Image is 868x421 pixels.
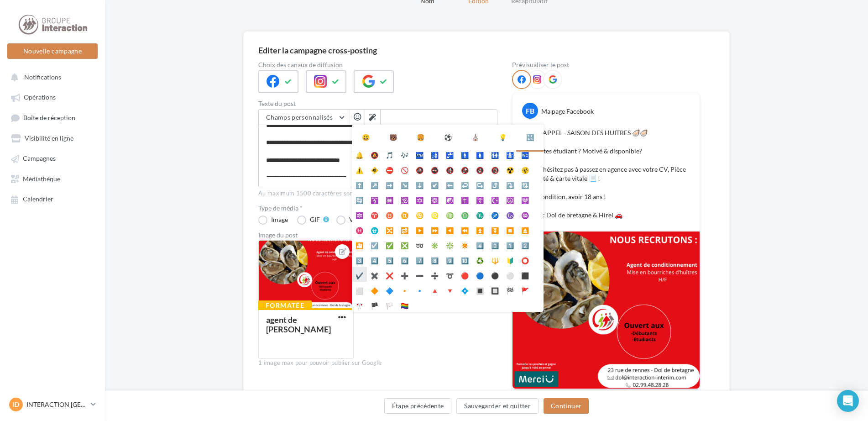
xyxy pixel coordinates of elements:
[259,110,350,125] button: Champs personnalisés
[266,113,333,121] span: Champs personnalisés
[487,146,502,161] li: 🚻
[457,267,472,282] li: 🔴
[352,191,367,206] li: 🔄
[472,161,487,176] li: 🚷
[502,237,518,252] li: 1️⃣
[258,100,497,107] label: Texte du post
[417,132,424,143] div: 🍔
[472,176,487,191] li: ↪️
[487,176,502,191] li: ⤴️
[522,103,538,119] div: FB
[258,300,312,310] div: Formatée
[427,191,442,206] li: ☸️
[499,132,507,143] div: 💡
[367,176,382,191] li: ↗️
[472,282,487,297] li: 🔳
[427,282,442,297] li: 🔺
[472,237,487,252] li: #️⃣
[23,155,56,163] span: Campagnes
[362,132,370,143] div: 😃
[397,206,412,221] li: ♊
[518,282,533,297] li: 🚩
[444,132,452,143] div: ⚽
[518,221,533,237] li: ⏏️
[5,170,99,187] a: Médiathèque
[397,161,412,176] li: 🚫
[457,282,472,297] li: 💠
[456,398,539,414] button: Sauvegarder et quitter
[457,191,472,206] li: ✝️
[258,232,497,238] div: Image du post
[518,191,533,206] li: 🕎
[5,190,99,207] a: Calendrier
[412,282,427,297] li: 🔹
[382,161,397,176] li: ⛔
[457,146,472,161] li: 🚹
[442,282,457,297] li: 🔻
[367,191,382,206] li: 🛐
[24,94,56,101] span: Opérations
[502,146,518,161] li: 🚼
[471,132,479,143] div: ⛪
[367,206,382,221] li: ♈
[442,237,457,252] li: ❇️
[518,206,533,221] li: ♒
[7,396,98,413] a: ID INTERACTION [GEOGRAPHIC_DATA]
[397,282,412,297] li: 🔸
[25,134,73,142] span: Visibilité en ligne
[442,221,457,237] li: ◀️
[5,150,99,166] a: Campagnes
[502,161,518,176] li: ☢️
[442,191,457,206] li: ☯️
[502,282,518,297] li: 🏁
[442,206,457,221] li: ♍
[258,189,497,198] div: Au maximum 1500 caractères sont permis pour pouvoir publier sur Google
[13,400,19,409] span: ID
[502,176,518,191] li: ⤵️
[457,176,472,191] li: ↩️
[487,161,502,176] li: 🔞
[427,206,442,221] li: ♌
[457,161,472,176] li: 🚱
[442,176,457,191] li: ⬅️
[487,206,502,221] li: ♐
[472,221,487,237] li: ⏫
[544,398,589,414] button: Continuer
[487,282,502,297] li: 🔲
[382,237,397,252] li: ✅
[412,221,427,237] li: ▶️
[23,114,75,121] span: Boîte de réception
[518,267,533,282] li: ⬛
[266,315,331,334] div: agent de [PERSON_NAME]
[442,161,457,176] li: 🚯
[271,216,288,223] div: Image
[382,191,397,206] li: ⚛️
[23,175,60,183] span: Médiathèque
[837,390,859,412] div: Open Intercom Messenger
[26,400,87,409] p: INTERACTION [GEOGRAPHIC_DATA]
[412,267,427,282] li: ➖
[487,191,502,206] li: ☪️
[397,146,412,161] li: 🎶
[352,161,367,176] li: ⚠️
[352,146,367,161] li: 🔔
[518,161,533,176] li: ☣️
[487,252,502,267] li: 🔱
[389,132,397,143] div: 🐻
[412,146,427,161] li: 🏧
[522,128,690,220] p: 🗣 🦪 RAPPEL - SAISON DES HUITRES 🦪🦪 Voues êtes étudiant ? Motivé & disponible? Alors n'hésitez pas...
[457,252,472,267] li: 🔟
[412,252,427,267] li: 7️⃣
[412,191,427,206] li: ✡️
[352,297,367,312] li: 🎌
[518,252,533,267] li: ⭕
[472,206,487,221] li: ♏
[367,252,382,267] li: 4️⃣
[384,398,452,414] button: Étape précédente
[382,297,397,312] li: 🏳️
[397,267,412,282] li: ➕
[512,62,700,68] div: Prévisualiser le post
[427,252,442,267] li: 8️⃣
[472,252,487,267] li: ♻️
[5,89,99,105] a: Opérations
